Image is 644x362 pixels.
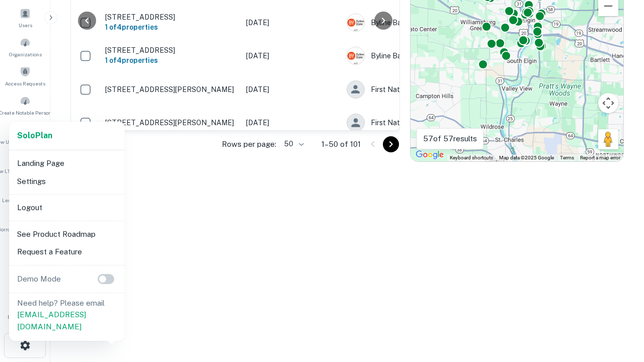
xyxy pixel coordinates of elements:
p: Demo Mode [13,273,65,285]
a: SoloPlan [17,130,52,142]
li: Logout [13,199,121,217]
li: Landing Page [13,154,121,172]
li: Settings [13,172,121,191]
p: Need help? Please email [17,297,117,333]
li: See Product Roadmap [13,225,121,243]
iframe: Chat Widget [594,282,644,330]
li: Request a Feature [13,243,121,261]
a: [EMAIL_ADDRESS][DOMAIN_NAME] [17,310,86,331]
strong: Solo Plan [17,131,52,140]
